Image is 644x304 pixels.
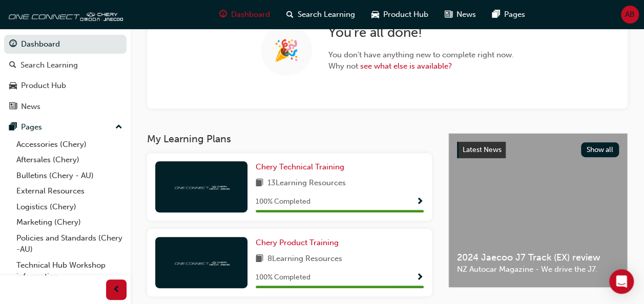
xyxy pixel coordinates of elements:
[173,257,230,267] img: oneconnect
[219,8,227,21] span: guage-icon
[211,4,278,25] a: guage-iconDashboard
[504,9,525,20] span: Pages
[256,253,263,266] span: book-icon
[4,97,127,116] a: News
[457,252,619,264] span: 2024 Jaecoo J7 Track (EX) review
[416,198,424,207] span: Show Progress
[256,237,343,249] a: Chery Product Training
[12,137,127,153] a: Accessories (Chery)
[445,8,452,21] span: news-icon
[274,45,299,56] span: 🎉
[267,253,342,266] span: 8 Learning Resources
[9,61,16,70] span: search-icon
[231,9,270,20] span: Dashboard
[363,4,437,25] a: car-iconProduct Hub
[12,230,127,257] a: Policies and Standards (Chery -AU)
[256,196,310,208] span: 100 % Completed
[448,133,628,288] a: Latest NewsShow all2024 Jaecoo J7 Track (EX) reviewNZ Autocar Magazine - We drive the J7.
[383,9,428,20] span: Product Hub
[256,177,263,190] span: book-icon
[9,81,17,91] span: car-icon
[463,145,502,154] span: Latest News
[9,40,17,49] span: guage-icon
[12,199,127,215] a: Logistics (Chery)
[256,272,310,284] span: 100 % Completed
[484,4,533,25] a: pages-iconPages
[4,118,127,137] button: Pages
[328,49,514,61] span: You don't have anything new to complete right now.
[21,101,40,113] div: News
[21,121,42,133] div: Pages
[113,284,120,296] span: prev-icon
[5,4,123,25] img: oneconnect
[371,8,379,21] span: car-icon
[416,271,424,284] button: Show Progress
[328,25,514,41] h2: You're all done!
[416,196,424,208] button: Show Progress
[256,161,348,173] a: Chery Technical Training
[12,257,127,285] a: Technical Hub Workshop information
[328,60,514,72] span: Why not
[12,214,127,230] a: Marketing (Chery)
[256,238,339,247] span: Chery Product Training
[4,56,127,75] a: Search Learning
[456,9,476,20] span: News
[20,59,78,71] div: Search Learning
[12,183,127,199] a: External Resources
[286,8,294,21] span: search-icon
[457,264,619,275] span: NZ Autocar Magazine - We drive the J7.
[256,162,344,171] span: Chery Technical Training
[621,6,639,24] button: AB
[9,123,17,132] span: pages-icon
[4,76,127,95] a: Product Hub
[173,182,230,191] img: oneconnect
[12,152,127,168] a: Aftersales (Chery)
[437,4,484,25] a: news-iconNews
[9,102,17,112] span: news-icon
[625,9,635,20] span: AB
[21,80,66,92] div: Product Hub
[416,273,424,283] span: Show Progress
[4,33,127,118] button: DashboardSearch LearningProduct HubNews
[298,9,355,20] span: Search Learning
[609,269,634,294] div: Open Intercom Messenger
[457,142,619,158] a: Latest NewsShow all
[147,133,432,145] h3: My Learning Plans
[360,61,452,71] a: see what else is available?
[492,8,500,21] span: pages-icon
[267,177,346,190] span: 13 Learning Resources
[4,35,127,54] a: Dashboard
[278,4,363,25] a: search-iconSearch Learning
[581,142,619,157] button: Show all
[12,168,127,184] a: Bulletins (Chery - AU)
[115,121,122,134] span: up-icon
